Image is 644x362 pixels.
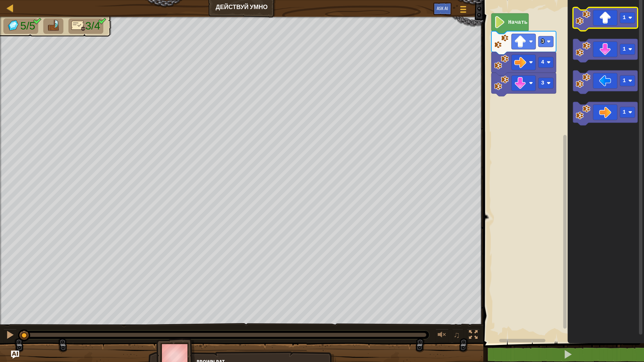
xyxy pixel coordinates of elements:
li: Только три строки кода [68,18,103,34]
button: Переключить полноэкранный режим [467,329,480,343]
text: 1 [623,78,626,84]
button: Показать меню игры [455,3,472,18]
text: 3 [541,80,544,86]
text: 1 [623,109,626,115]
ya-tr-span: ♫ [453,330,460,340]
text: Начать [508,19,528,25]
text: 1 [623,15,626,21]
button: Ctrl + P: Pause [3,329,17,343]
button: Регулировать громкость [435,329,449,343]
button: Ask AI [433,3,451,15]
button: ♫ [452,329,464,343]
text: 4 [541,59,544,65]
ya-tr-span: Ask AI [437,5,448,11]
li: Соберите драгоценные камни. [3,18,38,34]
button: Ask AI [11,351,19,359]
text: 1 [623,46,626,52]
text: 3 [541,39,544,45]
li: Иди к кресту [43,18,63,34]
span: 3/4 [85,20,100,32]
span: 5/5 [20,20,35,32]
